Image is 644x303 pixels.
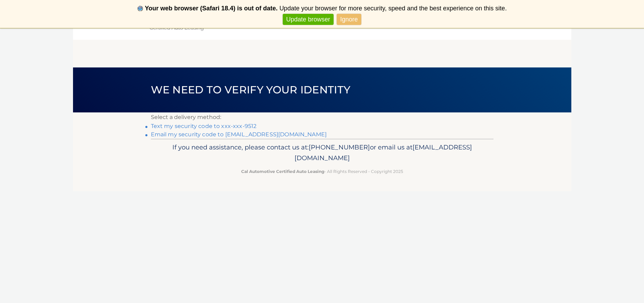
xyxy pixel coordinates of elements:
p: Select a delivery method: [151,112,493,122]
p: - All Rights Reserved - Copyright 2025 [155,168,489,175]
p: If you need assistance, please contact us at: or email us at [155,142,489,164]
a: Ignore [337,14,361,25]
span: Update your browser for more security, speed and the best experience on this site. [279,5,507,12]
a: Update browser [283,14,334,25]
a: Text my security code to xxx-xxx-9512 [151,123,257,129]
strong: Cal Automotive Certified Auto Leasing [241,169,324,174]
span: [PHONE_NUMBER] [309,143,370,151]
span: We need to verify your identity [151,83,351,96]
b: Your web browser (Safari 18.4) is out of date. [145,5,278,12]
a: Email my security code to [EMAIL_ADDRESS][DOMAIN_NAME] [151,131,327,138]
